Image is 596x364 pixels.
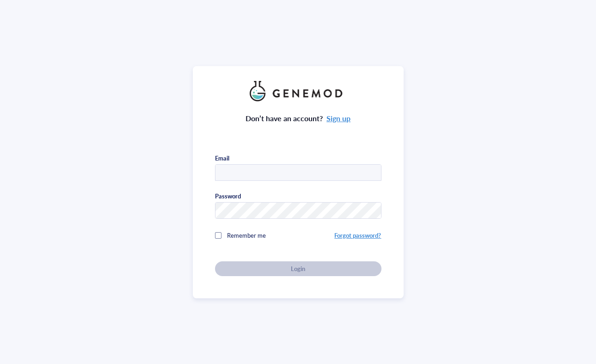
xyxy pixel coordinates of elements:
[227,231,266,240] span: Remember me
[246,112,351,124] div: Don’t have an account?
[326,113,350,123] a: Sign up
[215,154,229,162] div: Email
[215,192,241,200] div: Password
[334,231,381,240] a: Forgot password?
[250,81,347,101] img: genemod_logo_light-BcqUzbGq.png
